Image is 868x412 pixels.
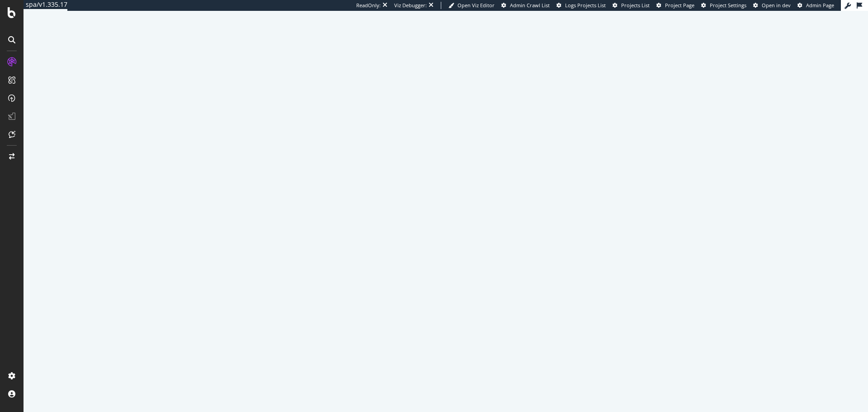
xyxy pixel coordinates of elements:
span: Open in dev [762,2,791,9]
span: Admin Page [806,2,834,9]
a: Open Viz Editor [448,2,495,9]
div: Viz Debugger: [394,2,427,9]
div: animation [413,188,478,221]
a: Project Settings [701,2,746,9]
a: Logs Projects List [557,2,606,9]
a: Admin Page [797,2,834,9]
span: Projects List [621,2,650,9]
a: Open in dev [753,2,791,9]
span: Admin Crawl List [510,2,550,9]
span: Project Page [665,2,694,9]
a: Project Page [656,2,694,9]
span: Logs Projects List [565,2,606,9]
a: Projects List [613,2,650,9]
span: Project Settings [710,2,746,9]
a: Admin Crawl List [501,2,550,9]
div: ReadOnly: [356,2,381,9]
span: Open Viz Editor [458,2,495,9]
